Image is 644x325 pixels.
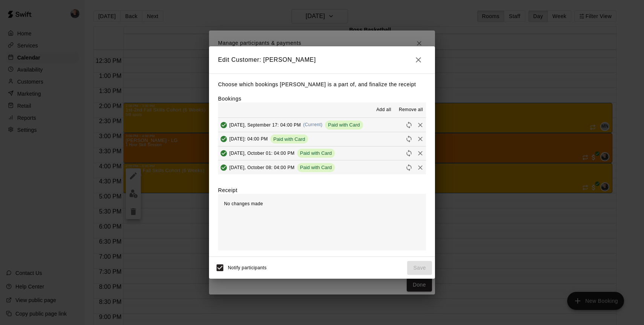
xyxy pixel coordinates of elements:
[399,106,423,114] span: Remove all
[297,150,335,156] span: Paid with Card
[415,164,426,170] span: Remove
[218,148,229,159] button: Added & Paid
[218,162,229,173] button: Added & Paid
[228,265,267,271] span: Notify participants
[396,104,426,116] button: Remove all
[218,160,426,174] button: Added & Paid[DATE], October 08: 04:00 PMPaid with CardRescheduleRemove
[403,150,415,156] span: Reschedule
[229,150,295,156] span: [DATE], October 01: 04:00 PM
[218,186,237,194] label: Receipt
[218,132,426,146] button: Added & Paid[DATE]: 04:00 PMPaid with CardRescheduleRemove
[229,136,268,142] span: [DATE]: 04:00 PM
[229,122,301,127] span: [DATE], September 17: 04:00 PM
[325,122,363,128] span: Paid with Card
[297,165,335,170] span: Paid with Card
[218,133,229,145] button: Added & Paid
[270,136,308,142] span: Paid with Card
[415,122,426,127] span: Remove
[415,136,426,142] span: Remove
[403,136,415,142] span: Reschedule
[403,164,415,170] span: Reschedule
[218,80,426,89] p: Choose which bookings [PERSON_NAME] is a part of, and finalize the receipt
[303,122,323,127] span: (Current)
[218,118,426,132] button: Added & Paid[DATE], September 17: 04:00 PM(Current)Paid with CardRescheduleRemove
[224,201,263,206] span: No changes made
[372,104,396,116] button: Add all
[415,150,426,156] span: Remove
[218,96,241,102] label: Bookings
[376,106,391,114] span: Add all
[229,165,295,170] span: [DATE], October 08: 04:00 PM
[403,122,415,127] span: Reschedule
[218,119,229,131] button: Added & Paid
[218,146,426,160] button: Added & Paid[DATE], October 01: 04:00 PMPaid with CardRescheduleRemove
[209,46,435,73] h2: Edit Customer: [PERSON_NAME]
